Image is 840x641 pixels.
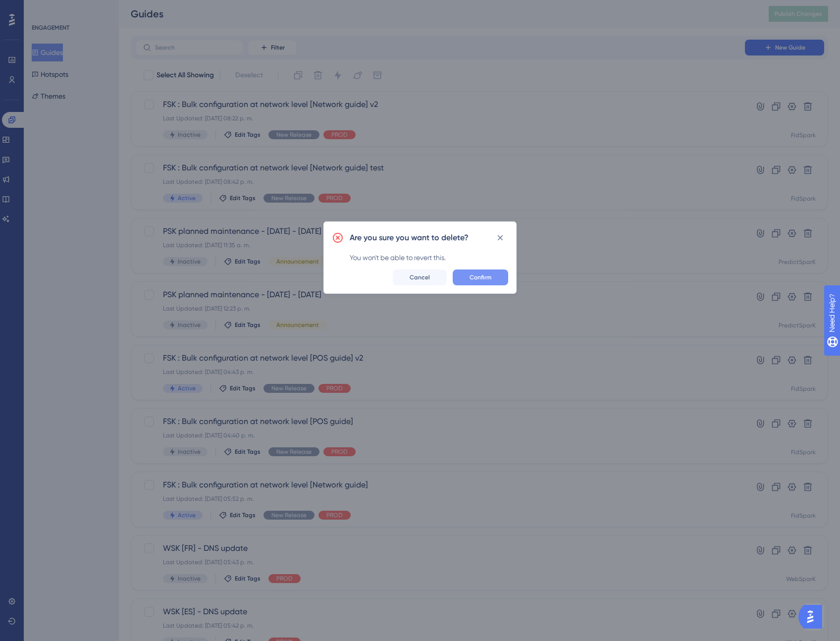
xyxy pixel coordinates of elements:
div: You won't be able to revert this. [350,252,508,264]
span: Need Help? [23,2,62,14]
h2: Are you sure you want to delete? [350,232,469,244]
span: Confirm [470,273,491,281]
span: Cancel [410,273,430,281]
iframe: UserGuiding AI Assistant Launcher [798,602,828,632]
